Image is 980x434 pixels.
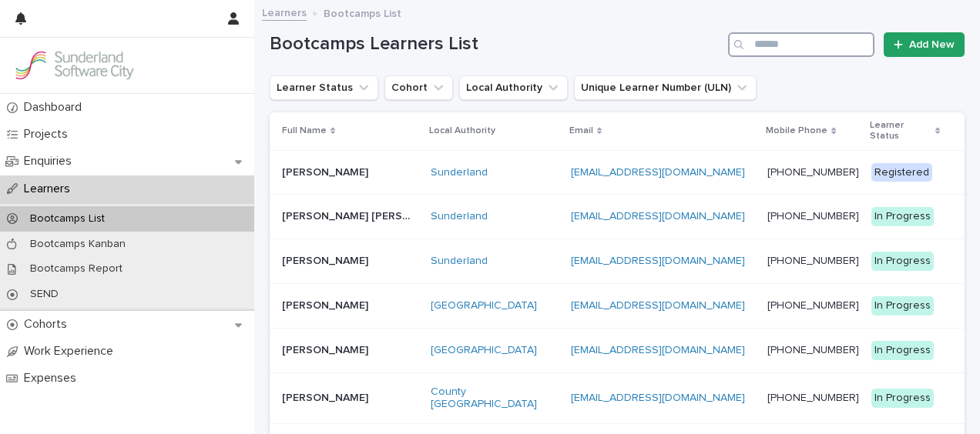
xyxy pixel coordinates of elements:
a: [EMAIL_ADDRESS][DOMAIN_NAME] [571,300,745,311]
tr: [PERSON_NAME][PERSON_NAME] [GEOGRAPHIC_DATA] [EMAIL_ADDRESS][DOMAIN_NAME] [PHONE_NUMBER] In Progress [270,283,965,328]
p: Expenses [18,371,89,386]
p: Projects [18,127,80,142]
p: Email [569,122,593,139]
div: In Progress [871,296,934,315]
p: SEND [18,288,71,301]
a: [PHONE_NUMBER] [767,167,859,178]
button: Local Authority [459,75,568,100]
p: Full Name [282,122,327,139]
div: In Progress [871,252,934,271]
a: Sunderland [431,210,488,223]
div: In Progress [871,207,934,226]
a: County [GEOGRAPHIC_DATA] [431,386,559,412]
a: [EMAIL_ADDRESS][DOMAIN_NAME] [571,211,745,222]
a: [PHONE_NUMBER] [767,345,859,356]
a: Add New [884,32,965,57]
div: In Progress [871,341,934,360]
p: Bootcamps List [324,4,401,21]
input: Search [728,32,874,57]
a: [PHONE_NUMBER] [767,255,859,266]
p: Bootcamps Report [18,262,135,275]
tr: [PERSON_NAME] [PERSON_NAME][PERSON_NAME] [PERSON_NAME] Sunderland [EMAIL_ADDRESS][DOMAIN_NAME] [P... [270,195,965,239]
p: Bootcamps Kanban [18,238,138,251]
p: [PERSON_NAME] [282,252,371,268]
tr: [PERSON_NAME][PERSON_NAME] Sunderland [EMAIL_ADDRESS][DOMAIN_NAME] [PHONE_NUMBER] In Progress [270,239,965,284]
p: [PERSON_NAME] [282,341,371,357]
a: [PHONE_NUMBER] [767,300,859,311]
p: [PERSON_NAME] [282,163,371,179]
p: Dashboard [18,100,94,115]
a: Sunderland [431,255,488,268]
a: [PHONE_NUMBER] [767,211,859,222]
tr: [PERSON_NAME][PERSON_NAME] [GEOGRAPHIC_DATA] [EMAIL_ADDRESS][DOMAIN_NAME] [PHONE_NUMBER] In Progress [270,328,965,372]
a: [EMAIL_ADDRESS][DOMAIN_NAME] [571,392,745,403]
a: [EMAIL_ADDRESS][DOMAIN_NAME] [571,167,745,178]
p: Bootcamps List [18,212,117,225]
a: [GEOGRAPHIC_DATA] [431,299,537,312]
tr: [PERSON_NAME][PERSON_NAME] County [GEOGRAPHIC_DATA] [EMAIL_ADDRESS][DOMAIN_NAME] [PHONE_NUMBER] I... [270,372,965,424]
p: Learners [18,182,82,196]
p: Enquiries [18,154,84,169]
button: Unique Learner Number (ULN) [574,75,757,100]
a: [EMAIL_ADDRESS][DOMAIN_NAME] [571,255,745,266]
button: Cohort [384,75,453,100]
p: [PERSON_NAME] [PERSON_NAME] [282,207,421,223]
button: Learner Status [270,75,378,100]
p: [PERSON_NAME] [282,389,371,405]
p: Mobile Phone [766,122,827,139]
a: Learners [262,3,307,21]
p: Cohorts [18,317,79,332]
span: Add New [909,39,955,50]
div: Registered [871,163,932,182]
a: [GEOGRAPHIC_DATA] [431,344,537,357]
a: [EMAIL_ADDRESS][DOMAIN_NAME] [571,345,745,356]
a: [PHONE_NUMBER] [767,392,859,403]
p: Work Experience [18,344,126,359]
h1: Bootcamps Learners List [270,33,722,55]
p: Learner Status [870,117,931,145]
p: [PERSON_NAME] [282,296,371,312]
tr: [PERSON_NAME][PERSON_NAME] Sunderland [EMAIL_ADDRESS][DOMAIN_NAME] [PHONE_NUMBER] Registered [270,150,965,195]
div: In Progress [871,389,934,408]
p: Local Authority [429,122,495,139]
img: GVzBcg19RCOYju8xzymn [12,50,136,81]
a: Sunderland [431,166,488,179]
